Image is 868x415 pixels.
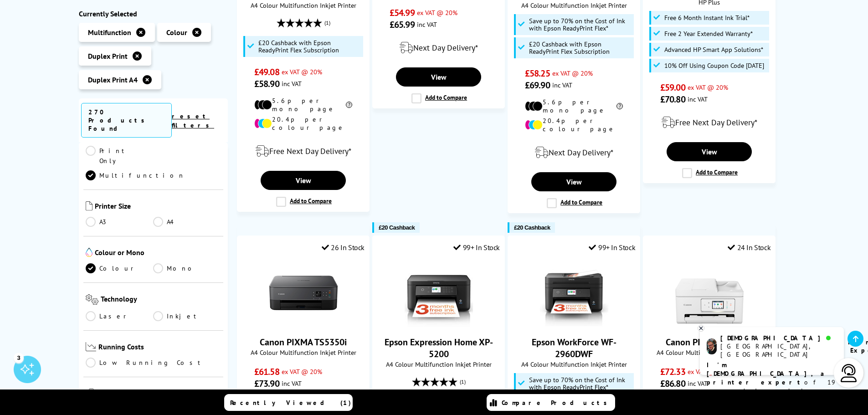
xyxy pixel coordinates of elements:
[282,67,322,76] span: ex VAT @ 20%
[525,79,550,91] span: £69.90
[508,222,555,233] button: £20 Cashback
[648,110,770,135] div: modal_delivery
[666,336,753,348] a: Canon PIXMA TS7750i
[540,259,608,327] img: Epson WorkForce WF-2960DWF
[260,336,347,348] a: Canon PIXMA TS5350i
[261,171,345,190] a: View
[276,197,332,207] label: Add to Compare
[86,311,154,321] a: Laser
[242,348,365,357] span: A4 Colour Multifunction Inkjet Printer
[513,1,635,10] span: A4 Colour Multifunction Inkjet Printer
[840,364,858,382] img: user-headset-light.svg
[660,82,685,93] span: £59.00
[269,320,338,329] a: Canon PIXMA TS5350i
[728,243,770,252] div: 24 In Stock
[86,217,154,227] a: A3
[224,394,353,411] a: Recently Viewed (1)
[513,360,635,369] span: A4 Colour Multifunction Inkjet Printer
[322,243,365,252] div: 26 In Stock
[648,348,770,357] span: A4 Colour Multifunction Inkjet Printer
[86,146,154,166] a: Print Only
[372,222,419,233] button: £20 Cashback
[98,342,221,354] span: Running Costs
[664,30,753,37] span: Free 2 Year Extended Warranty*
[385,336,493,360] a: Epson Expression Home XP-5200
[707,338,717,354] img: chris-livechat.png
[688,95,708,103] span: inc VAT
[514,224,550,231] span: £20 Cashback
[390,7,415,19] span: £54.99
[660,93,685,105] span: £70.80
[589,243,635,252] div: 99+ In Stock
[675,320,744,329] a: Canon PIXMA TS7750i
[282,79,302,88] span: inc VAT
[720,342,837,359] div: [GEOGRAPHIC_DATA], [GEOGRAPHIC_DATA]
[531,172,616,191] a: View
[502,399,612,407] span: Compare Products
[81,103,172,138] span: 270 Products Found
[14,353,24,363] div: 3
[532,336,616,360] a: Epson WorkForce WF-2960DWF
[525,67,550,79] span: £58.25
[254,366,279,378] span: £61.58
[513,140,635,165] div: modal_delivery
[254,78,279,90] span: £58.90
[525,117,623,133] li: 20.4p per colour page
[101,294,221,307] span: Technology
[282,379,302,388] span: inc VAT
[664,14,750,21] span: Free 6 Month Instant Ink Trial*
[254,378,279,389] span: £73.90
[86,201,92,210] img: Printer Size
[88,28,131,37] span: Multifunction
[688,367,728,376] span: ex VAT @ 20%
[79,9,228,18] div: Currently Selected
[377,35,500,61] div: modal_delivery
[230,399,351,407] span: Recently Viewed (1)
[95,201,221,212] span: Printer Size
[88,51,128,61] span: Duplex Print
[86,358,221,368] a: Low Running Cost
[377,360,500,369] span: A4 Colour Multifunction Inkjet Printer
[453,243,500,252] div: 99+ In Stock
[525,98,623,114] li: 5.6p per mono page
[86,389,97,398] img: Connectivity
[552,81,572,89] span: inc VAT
[720,334,837,342] div: [DEMOGRAPHIC_DATA]
[487,394,615,411] a: Compare Products
[667,142,751,161] a: View
[707,361,827,386] b: I'm [DEMOGRAPHIC_DATA], a printer expert
[664,62,764,69] span: 10% Off Using Coupon Code [DATE]
[547,198,602,208] label: Add to Compare
[417,20,437,29] span: inc VAT
[95,248,221,259] span: Colour or Mono
[675,259,744,327] img: Canon PIXMA TS7750i
[269,259,338,327] img: Canon PIXMA TS5350i
[282,367,322,376] span: ex VAT @ 20%
[390,19,415,31] span: £65.99
[405,320,473,329] a: Epson Expression Home XP-5200
[324,14,330,31] span: (1)
[707,361,837,413] p: of 19 years! I can help you choose the right product
[405,259,473,327] img: Epson Expression Home XP-5200
[86,263,154,273] a: Colour
[258,39,361,54] span: £20 Cashback with Epson ReadyPrint Flex Subscription
[86,170,185,180] a: Multifunction
[540,320,608,329] a: Epson WorkForce WF-2960DWF
[86,248,92,257] img: Colour or Mono
[153,311,221,321] a: Inkjet
[86,342,97,352] img: Running Costs
[254,97,352,113] li: 5.6p per mono page
[153,217,221,227] a: A4
[688,83,728,92] span: ex VAT @ 20%
[529,17,632,32] span: Save up to 70% on the Cost of Ink with Epson ReadyPrint Flex*
[396,67,481,87] a: View
[254,115,352,132] li: 20.4p per colour page
[88,75,138,84] span: Duplex Print A4
[688,379,708,388] span: inc VAT
[379,224,415,231] span: £20 Cashback
[529,376,632,391] span: Save up to 70% on the Cost of Ink with Epson ReadyPrint Flex*
[242,138,365,164] div: modal_delivery
[660,366,685,378] span: £72.33
[460,373,466,390] span: (1)
[86,294,99,305] img: Technology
